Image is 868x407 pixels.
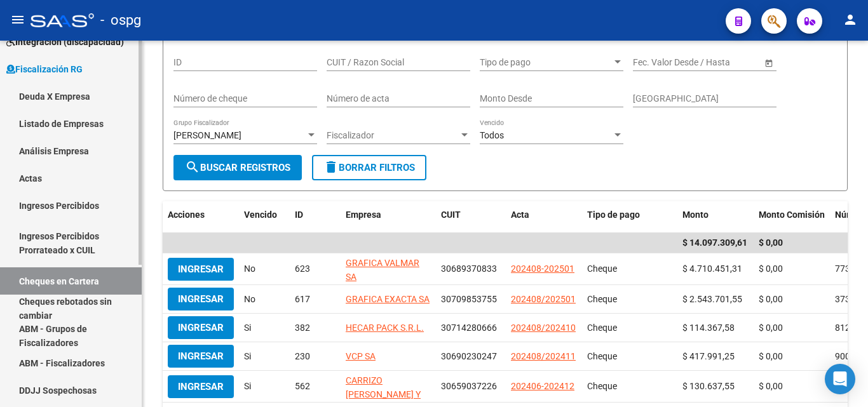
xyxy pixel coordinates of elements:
[173,130,241,140] span: [PERSON_NAME]
[587,210,640,220] span: Tipo de pago
[682,323,735,333] span: $ 114.367,58
[168,375,234,398] button: Ingresar
[682,381,735,391] span: $ 130.637,55
[759,210,825,220] span: Monto Comisión
[682,210,709,220] span: Monto
[436,201,506,229] datatable-header-cell: CUIT
[178,293,224,305] span: Ingresar
[341,201,436,229] datatable-header-cell: Empresa
[346,258,419,283] span: GRAFICA VALMAR SA
[295,210,303,220] span: ID
[759,237,783,248] span: $ 0,00
[441,381,497,391] span: 30659037226
[677,201,754,229] datatable-header-cell: Monto
[843,12,858,27] mat-icon: person
[506,201,582,229] datatable-header-cell: Acta
[690,57,752,68] input: Fecha fin
[633,57,679,68] input: Fecha inicio
[163,201,239,229] datatable-header-cell: Acciones
[178,381,224,392] span: Ingresar
[825,364,855,394] div: Open Intercom Messenger
[835,323,855,333] span: 8123
[100,6,141,34] span: - ospg
[244,323,251,333] span: Si
[295,351,310,361] span: 230
[346,323,424,333] span: HECAR PACK S.R.L.
[6,62,83,76] span: Fiscalización RG
[759,264,783,274] span: $ 0,00
[346,210,381,220] span: Empresa
[511,321,576,335] div: 202408/202410
[323,162,415,173] span: Borrar Filtros
[323,159,339,175] mat-icon: delete
[682,237,747,248] span: $ 14.097.309,61
[178,322,224,333] span: Ingresar
[185,162,290,173] span: Buscar Registros
[587,323,617,333] span: Cheque
[244,264,255,274] span: No
[295,381,310,391] span: 562
[244,294,255,304] span: No
[480,130,504,140] span: Todos
[178,264,224,275] span: Ingresar
[173,155,302,180] button: Buscar Registros
[168,288,234,310] button: Ingresar
[754,201,830,229] datatable-header-cell: Monto Comisión
[346,351,376,361] span: VCP SA
[511,292,576,307] div: 202408/202501
[587,351,617,361] span: Cheque
[759,294,783,304] span: $ 0,00
[587,264,617,274] span: Cheque
[168,210,205,220] span: Acciones
[6,35,124,49] span: Integración (discapacidad)
[295,323,310,333] span: 382
[239,201,290,229] datatable-header-cell: Vencido
[168,316,234,339] button: Ingresar
[327,130,459,141] span: Fiscalizador
[244,381,251,391] span: Si
[762,56,775,69] button: Open calendar
[587,294,617,304] span: Cheque
[759,351,783,361] span: $ 0,00
[441,210,461,220] span: CUIT
[295,294,310,304] span: 617
[295,264,310,274] span: 623
[682,351,735,361] span: $ 417.991,25
[441,264,497,274] span: 30689370833
[582,201,677,229] datatable-header-cell: Tipo de pago
[511,379,574,394] div: 202406-202412
[480,57,612,68] span: Tipo de pago
[511,349,576,364] div: 202408/202411
[441,294,497,304] span: 30709853755
[168,345,234,368] button: Ingresar
[587,381,617,391] span: Cheque
[511,262,574,276] div: 202408-202501
[244,351,251,361] span: Si
[10,12,25,27] mat-icon: menu
[511,210,529,220] span: Acta
[244,210,277,220] span: Vencido
[290,201,341,229] datatable-header-cell: ID
[185,159,200,175] mat-icon: search
[682,294,742,304] span: $ 2.543.701,55
[178,350,224,362] span: Ingresar
[168,258,234,281] button: Ingresar
[682,264,742,274] span: $ 4.710.451,31
[441,351,497,361] span: 30690230247
[346,294,430,304] span: GRAFICA EXACTA SA
[759,381,783,391] span: $ 0,00
[312,155,426,180] button: Borrar Filtros
[441,323,497,333] span: 30714280666
[759,323,783,333] span: $ 0,00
